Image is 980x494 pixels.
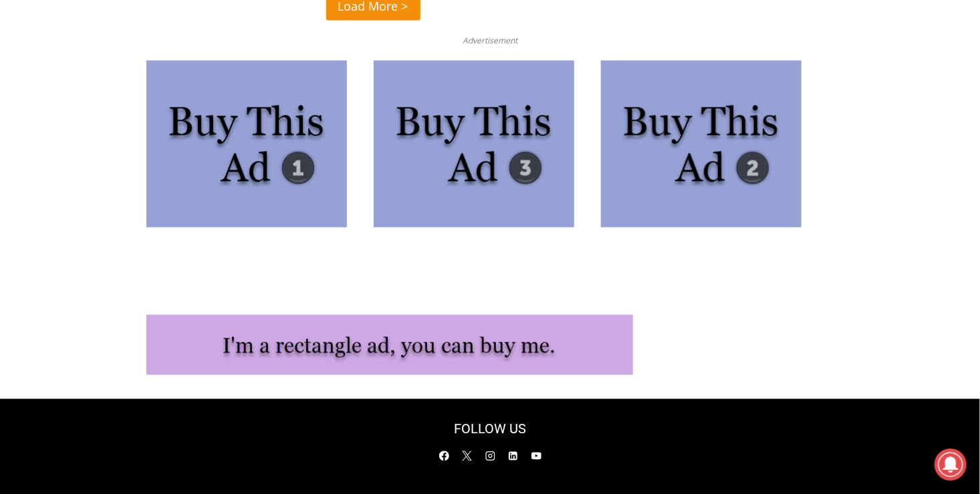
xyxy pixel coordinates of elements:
a: Open Tues. - Sun. [PHONE_NUMBER] [1,134,134,166]
img: Buy This Ad [146,61,347,228]
span: Intern @ [DOMAIN_NAME] [350,133,620,163]
a: Book [PERSON_NAME]'s Good Humor for Your Event [397,4,483,61]
img: Buy This Ad [601,61,802,228]
span: Open Tues. - Sun. [PHONE_NUMBER] [4,138,131,188]
span: Advertisement [449,34,531,47]
a: Facebook [434,446,454,466]
h2: FOLLOW US [378,419,602,439]
a: X [457,446,477,466]
a: Instagram [480,446,500,466]
div: Apply Now <> summer and RHS senior internships available [338,1,632,130]
a: Intern @ [DOMAIN_NAME] [322,130,648,166]
a: YouTube [526,446,546,466]
img: Buy This Ad [374,61,574,228]
a: Linkedin [503,446,523,466]
div: "Chef [PERSON_NAME] omakase menu is nirvana for lovers of great Japanese food." [138,83,197,160]
img: I'm a rectangle ad, you can buy me [146,315,633,375]
h4: Book [PERSON_NAME]'s Good Humor for Your Event [407,14,465,51]
div: Available for Private Home, Business, Club or Other Events [88,17,330,43]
